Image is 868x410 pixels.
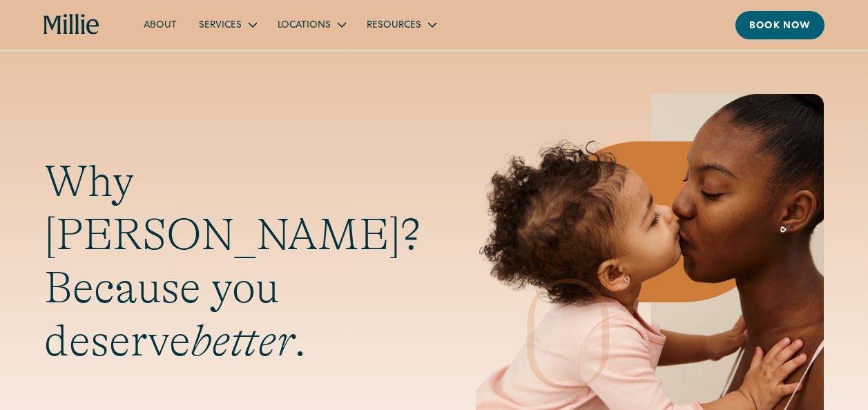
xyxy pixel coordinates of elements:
div: Services [188,13,267,36]
h1: Why [PERSON_NAME]? Because you deserve . [44,155,421,367]
div: Resources [356,13,446,36]
em: better [191,316,294,366]
div: Resources [367,19,421,33]
div: Locations [278,19,331,33]
a: home [44,14,99,36]
div: Book now [749,19,811,34]
a: Book now [735,11,824,39]
div: Services [199,19,242,33]
div: Locations [267,13,356,36]
a: About [133,13,188,36]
